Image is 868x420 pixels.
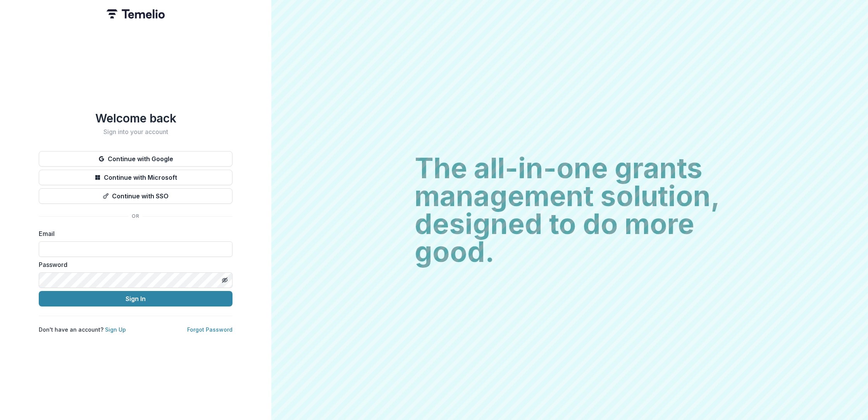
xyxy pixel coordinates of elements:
[219,274,231,286] button: Toggle password visibility
[39,291,232,306] button: Sign In
[39,151,232,167] button: Continue with Google
[105,326,126,333] a: Sign Up
[39,188,232,204] button: Continue with SSO
[39,111,232,125] h1: Welcome back
[107,9,165,19] img: Temelio
[39,128,232,136] h2: Sign into your account
[39,260,228,269] label: Password
[39,170,232,185] button: Continue with Microsoft
[39,229,228,238] label: Email
[39,325,126,334] p: Don't have an account?
[187,326,232,333] a: Forgot Password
